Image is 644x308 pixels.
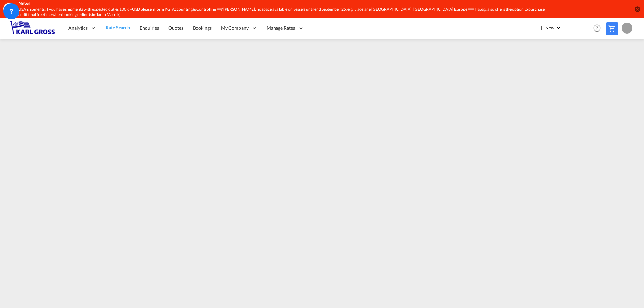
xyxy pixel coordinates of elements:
md-icon: icon-plus 400-fg [537,24,545,32]
span: My Company [221,25,249,32]
button: icon-close-circle [634,6,641,12]
div: My Company [216,17,262,39]
span: New [537,25,562,30]
span: Bookings [193,25,212,31]
div: I [622,23,632,34]
span: Manage Rates [267,25,295,32]
a: Rate Search [101,17,135,39]
md-icon: icon-chevron-down [554,24,562,32]
img: 3269c73066d711f095e541db4db89301.png [10,21,55,36]
div: USA shipments: if you have shipments with expected duties 100K +USD please inform KGI Accounting ... [18,7,545,18]
div: Analytics [64,17,101,39]
a: Bookings [188,17,216,39]
a: Enquiries [135,17,164,39]
span: Rate Search [106,25,130,30]
div: Manage Rates [262,17,309,39]
a: Quotes [164,17,188,39]
span: Quotes [168,25,183,31]
span: Help [591,22,603,34]
button: icon-plus 400-fgNewicon-chevron-down [535,22,565,35]
span: Enquiries [140,25,159,31]
span: Analytics [68,25,88,32]
div: Help [591,22,606,35]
